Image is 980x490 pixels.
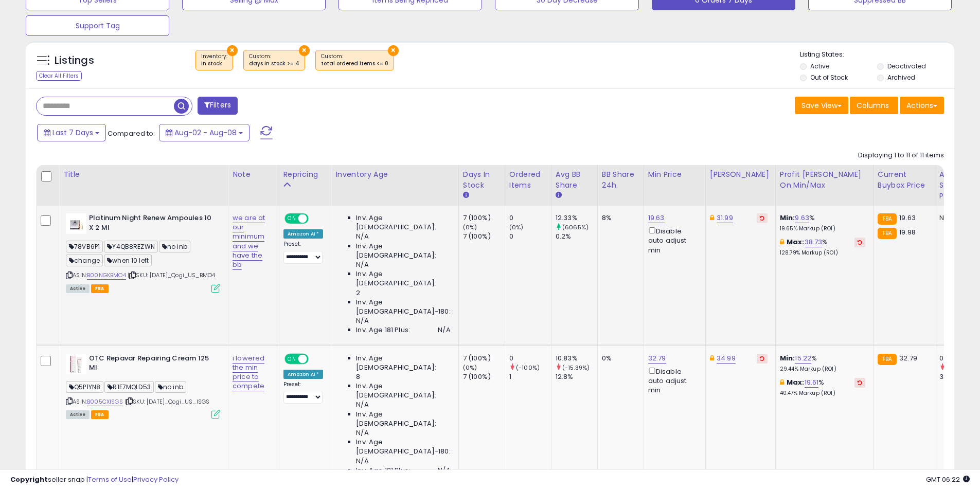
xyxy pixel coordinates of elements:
button: × [227,45,238,56]
small: (0%) [463,364,477,372]
div: % [780,238,865,257]
button: × [299,45,310,56]
div: % [780,213,865,232]
span: N/A [356,428,368,438]
div: % [780,378,865,397]
p: 40.47% Markup (ROI) [780,390,865,397]
span: Custom: [321,52,388,68]
span: no inb [159,241,190,252]
div: ASIN: [66,213,220,292]
span: FBA [91,284,109,293]
a: 15.22 [795,353,811,364]
th: The percentage added to the cost of goods (COGS) that forms the calculator for Min & Max prices. [775,165,873,206]
span: no inb [155,381,186,393]
small: Avg BB Share. [556,191,562,200]
span: Y4QB8REZWN [104,241,158,252]
span: Last 7 Days [52,128,93,138]
label: Active [810,62,829,70]
div: N/A [939,213,973,223]
div: seller snap | | [10,475,179,485]
small: Days In Stock. [463,191,469,200]
span: All listings currently available for purchase on Amazon [66,410,90,419]
div: Clear All Filters [36,71,82,81]
b: Min: [780,353,795,363]
div: 0.2% [556,232,597,241]
span: Inv. Age [DEMOGRAPHIC_DATA]: [356,269,450,288]
button: × [388,45,399,56]
div: Disable auto adjust min [648,225,698,255]
span: All listings currently available for purchase on Amazon [66,284,90,293]
label: Out of Stock [810,73,848,82]
div: Amazon AI * [283,370,324,379]
span: 32.79 [899,353,917,363]
span: Compared to: [108,129,155,138]
div: 7 (100%) [463,354,505,363]
span: OFF [307,354,323,363]
span: N/A [356,260,368,269]
span: Inventory : [201,52,227,68]
small: (0%) [509,223,524,231]
button: Actions [900,97,944,114]
div: [PERSON_NAME] [710,169,771,180]
a: 9.63 [795,213,809,223]
b: Max: [787,237,805,247]
a: 34.99 [717,353,736,364]
small: (0%) [463,223,477,231]
div: Title [63,169,224,180]
div: total ordered items <= 0 [321,60,388,67]
div: Displaying 1 to 11 of 11 items [858,151,944,160]
div: Preset: [283,381,324,404]
button: Last 7 Days [37,124,106,141]
b: OTC Repavar Repairing Cream 125 Ml [89,354,214,375]
div: 1 [509,372,551,382]
a: Privacy Policy [133,475,179,484]
span: N/A [356,457,368,466]
span: Inv. Age [DEMOGRAPHIC_DATA]: [356,382,450,400]
div: 0 [509,213,551,223]
div: ASIN: [66,354,220,418]
label: Deactivated [887,62,926,70]
div: in stock [201,60,227,67]
span: Inv. Age [DEMOGRAPHIC_DATA]: [356,354,450,372]
button: Save View [795,97,848,114]
div: Min Price [648,169,701,180]
div: Days In Stock [463,169,501,191]
span: Inv. Age [DEMOGRAPHIC_DATA]-180: [356,298,450,316]
span: | SKU: [DATE]_Qogi_US_BMO4 [128,271,215,279]
small: (-15.39%) [562,364,590,372]
div: Ordered Items [509,169,547,191]
span: Columns [857,100,889,111]
span: 78VB6P1 [66,241,103,252]
a: we are at our minimum and we have the bb [233,213,265,270]
p: Listing States: [800,50,954,60]
div: Amazon AI * [283,229,324,239]
span: N/A [356,316,368,325]
span: N/A [356,400,368,409]
span: Inv. Age [DEMOGRAPHIC_DATA]: [356,213,450,232]
div: 7 (100%) [463,213,505,223]
img: 41h5y9TudtL._SL40_.jpg [66,213,86,234]
span: Inv. Age 181 Plus: [356,325,410,335]
div: BB Share 24h. [602,169,639,191]
button: Support Tag [26,15,169,36]
p: 29.44% Markup (ROI) [780,366,865,373]
span: Aug-02 - Aug-08 [174,128,237,138]
span: N/A [438,325,450,335]
p: 128.79% Markup (ROI) [780,249,865,257]
div: Avg BB Share [556,169,593,191]
a: 19.63 [648,213,665,223]
a: B005CXISGS [87,397,123,406]
b: Platinum Night Renew Ampoules 10 X 2 Ml [89,213,214,235]
span: ON [286,354,298,363]
div: 0 [509,354,551,363]
span: Inv. Age [DEMOGRAPHIC_DATA]-180: [356,438,450,456]
img: 31CII8mDzQL._SL40_.jpg [66,354,86,374]
strong: Copyright [10,475,48,484]
p: 19.65% Markup (ROI) [780,225,865,232]
span: 8 [356,372,360,382]
span: 19.63 [899,213,916,223]
a: 19.61 [805,377,819,388]
a: i lowered the min price to compete [233,353,264,392]
a: 31.99 [717,213,733,223]
span: R1E7MQLD53 [104,381,154,393]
